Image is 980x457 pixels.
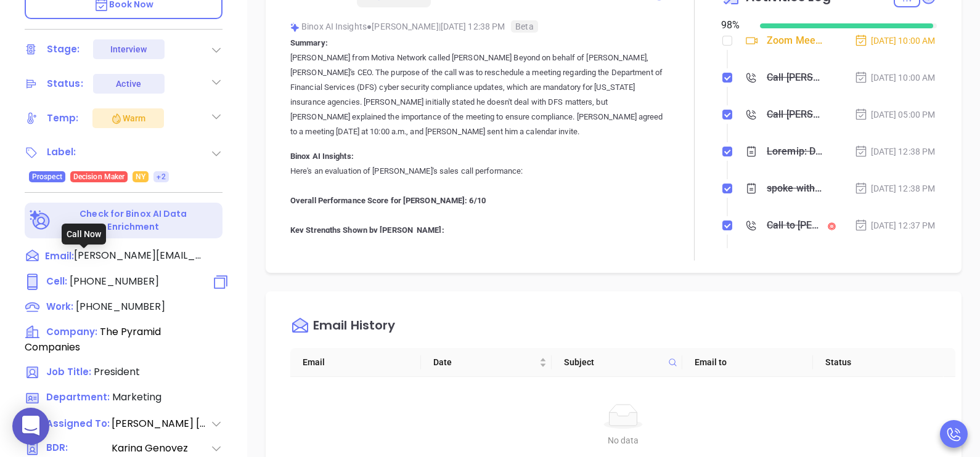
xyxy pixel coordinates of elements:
p: Check for Binox AI Data Enrichment [53,208,214,233]
span: Company: [46,325,97,338]
div: Stage: [47,40,80,59]
span: ● [367,22,372,31]
img: svg%3e [290,23,300,32]
span: Subject [564,355,663,369]
span: Email: [45,248,74,264]
div: spoke with DM and he agreed on zoom meeting [DATE] 10am [767,179,822,198]
div: [DATE] 12:37 PM [854,219,936,232]
div: Email History [313,319,395,336]
b: Overall Performance Score for [PERSON_NAME]: 6/10 [290,196,486,205]
span: Decision Maker [73,170,125,184]
th: Date [421,348,552,377]
div: Call [PERSON_NAME] to follow up [767,68,822,87]
div: Call Now [62,224,106,245]
div: Status: [47,75,83,93]
b: Binox AI Insights: [290,152,354,161]
span: Prospect [32,170,62,184]
div: [DATE] 12:38 PM [854,182,936,195]
p: [PERSON_NAME] from Motiva Network called [PERSON_NAME] Beyond on behalf of [PERSON_NAME], [PERSON... [290,51,668,139]
span: Date [433,355,537,369]
div: [DATE] 12:38 PM [854,145,936,158]
img: Ai-Enrich-DaqCidB-.svg [30,210,51,232]
span: President [94,365,140,379]
div: Interview [110,39,147,59]
div: Call to [PERSON_NAME] [767,216,822,235]
span: [PERSON_NAME][EMAIL_ADDRESS][DOMAIN_NAME] [74,248,203,263]
span: BDR: [46,441,110,456]
span: [PHONE_NUMBER] [70,274,159,288]
div: Call [PERSON_NAME] A and re-engage to schedule a Meeting - [PERSON_NAME] [767,105,822,124]
th: Status [813,348,944,377]
div: Zoom Meeting with [PERSON_NAME] [767,31,822,50]
th: Email [290,348,421,377]
span: +2 [157,170,165,184]
div: 98 % [721,18,745,33]
span: Assigned To: [46,417,110,431]
div: No data [300,434,945,447]
span: Beta [511,20,537,33]
span: Work : [46,300,73,313]
span: Department: [46,390,110,403]
span: Karina Genovez [112,441,210,456]
span: Cell : [46,275,67,288]
div: Loremip: Dolors amet Consec Adipisc elitse Doeius Tempor in utlabo et Dolore Magnaal, Enimad'm VE... [767,142,822,161]
b: Summary: [290,38,328,47]
div: Active [116,74,141,94]
div: Temp: [47,109,79,127]
span: Marketing [112,390,161,404]
span: NY [136,170,145,184]
b: Key Strengths Shown by [PERSON_NAME]: [290,225,444,235]
th: Email to [682,348,813,377]
span: [PHONE_NUMBER] [76,299,165,313]
div: [DATE] 10:00 AM [854,34,936,47]
div: Label: [47,143,76,161]
div: Binox AI Insights [PERSON_NAME] | [DATE] 12:38 PM [290,17,668,36]
div: Warm [110,111,145,126]
div: [DATE] 05:00 PM [854,108,936,121]
div: [DATE] 10:00 AM [854,71,936,84]
span: Job Title: [46,365,91,378]
span: [PERSON_NAME] [PERSON_NAME] [112,416,210,431]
